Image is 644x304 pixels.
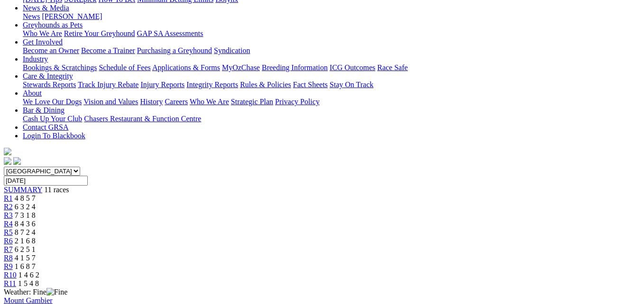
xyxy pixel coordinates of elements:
a: Who We Are [23,29,62,37]
a: News [23,12,40,20]
a: Chasers Restaurant & Function Centre [84,115,201,123]
a: SUMMARY [4,186,42,194]
div: Get Involved [23,46,633,55]
a: R10 [4,271,17,279]
a: Industry [23,55,48,63]
a: R9 [4,262,13,270]
a: [PERSON_NAME] [42,12,102,20]
a: Become an Owner [23,46,79,54]
a: Privacy Policy [275,98,320,106]
a: About [23,89,42,97]
a: Who We Are [190,98,229,106]
a: Get Involved [23,38,63,46]
span: 7 3 1 8 [15,211,36,219]
span: 4 8 5 7 [15,194,36,202]
a: R5 [4,228,13,236]
img: twitter.svg [13,157,21,165]
div: Bar & Dining [23,115,633,123]
a: Contact GRSA [23,123,68,131]
a: Stay On Track [330,80,373,89]
a: Applications & Forms [152,63,220,72]
a: R2 [4,203,13,211]
span: 6 3 2 4 [15,203,36,211]
a: Strategic Plan [231,98,273,106]
span: 8 4 3 6 [15,220,36,228]
a: Fact Sheets [293,80,328,89]
a: GAP SA Assessments [137,29,203,37]
span: 8 7 2 4 [15,228,36,236]
a: Become a Trainer [81,46,135,54]
div: Greyhounds as Pets [23,29,633,38]
a: Vision and Values [83,98,138,106]
a: Purchasing a Greyhound [137,46,212,54]
a: We Love Our Dogs [23,98,82,106]
a: News & Media [23,4,69,12]
a: Stewards Reports [23,80,76,89]
a: R3 [4,211,13,219]
div: About [23,98,633,106]
a: History [140,98,163,106]
a: R6 [4,237,13,245]
img: logo-grsa-white.png [4,148,11,155]
div: News & Media [23,12,633,21]
a: R4 [4,220,13,228]
a: Injury Reports [140,80,184,89]
a: Cash Up Your Club [23,115,82,123]
div: Care & Integrity [23,80,633,89]
span: 4 1 5 7 [15,254,36,262]
a: Rules & Policies [240,80,291,89]
a: Integrity Reports [186,80,238,89]
a: R11 [4,279,16,287]
a: Schedule of Fees [99,63,150,72]
a: Track Injury Rebate [78,80,138,89]
a: R7 [4,245,13,253]
span: 11 races [44,186,69,194]
a: Breeding Information [262,63,328,72]
img: Fine [46,288,67,296]
span: 1 4 6 2 [18,271,39,279]
a: Bar & Dining [23,106,64,114]
a: R8 [4,254,13,262]
input: Select date [4,176,88,186]
div: Industry [23,63,633,72]
a: ICG Outcomes [330,63,375,72]
span: 6 2 5 1 [15,245,36,253]
span: Weather: Fine [4,288,67,296]
a: Retire Your Greyhound [64,29,135,37]
a: Bookings & Scratchings [23,63,97,72]
a: Greyhounds as Pets [23,21,83,29]
a: Syndication [214,46,250,54]
img: facebook.svg [4,157,11,165]
a: Careers [165,98,188,106]
span: 2 1 6 8 [15,237,36,245]
a: MyOzChase [222,63,260,72]
a: Care & Integrity [23,72,73,80]
span: 1 5 4 8 [18,279,39,287]
a: R1 [4,194,13,202]
a: Race Safe [377,63,407,72]
a: Login To Blackbook [23,132,85,140]
span: 1 6 8 7 [15,262,36,270]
